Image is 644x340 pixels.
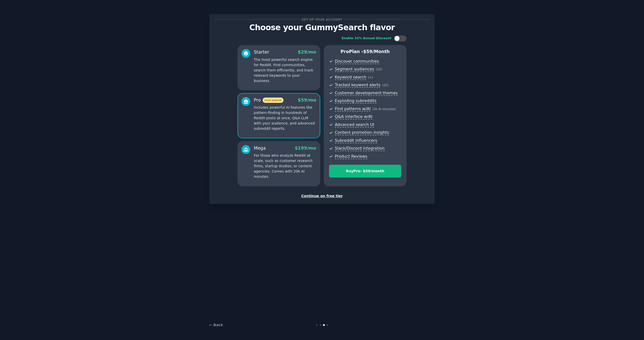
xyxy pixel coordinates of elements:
[382,83,388,87] span: ( 25 )
[254,145,266,151] div: Mega
[295,146,316,151] span: $ 199 /mo
[301,17,343,22] span: Set up your account
[335,59,379,64] span: Discover communities
[254,49,269,55] div: Starter
[335,146,385,151] span: Slack/Discord integration
[254,153,316,179] p: For those who analyze Reddit at scale, such as customer research firms, startup studios, or conte...
[298,50,316,55] span: $ 29 /mo
[329,49,401,55] p: Pro Plan -
[372,107,396,111] span: ( 5k AI minutes )
[335,67,374,72] span: Segment audiences
[335,91,398,96] span: Customer development themes
[335,75,366,80] span: Keyword search
[368,76,373,79] span: ( ∞ )
[342,36,391,41] div: Enable 33% Annual Discount
[254,97,284,103] div: Pro
[215,193,429,199] div: Continue on free tier
[335,106,371,112] span: Find patterns w/AI
[335,130,389,135] span: Content promotion insights
[335,154,367,159] span: Product Reviews
[329,165,401,178] button: BuyPro- $59/month
[298,98,316,103] span: $ 59 /mo
[215,23,429,32] p: Choose your GummySearch flavor
[335,122,374,127] span: Advanced search UI
[254,105,316,131] p: Includes powerful AI features like pattern-finding in hundreds of Reddit posts at once, Q&A LLM w...
[263,98,284,103] span: most popular
[254,57,316,83] p: The most powerful search engine for Reddit. Find communities, search them efficiently, and track ...
[335,138,377,143] span: Subreddit influencers
[335,98,376,104] span: Exploding subreddits
[335,114,372,119] span: Q&A interface w/AI
[329,168,401,174] div: Buy Pro - $ 59 /month
[335,82,380,88] span: Tracked keyword alerts
[209,323,223,327] a: ← Back
[363,49,390,54] span: $ 59 /month
[376,68,382,71] span: ( 25 )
